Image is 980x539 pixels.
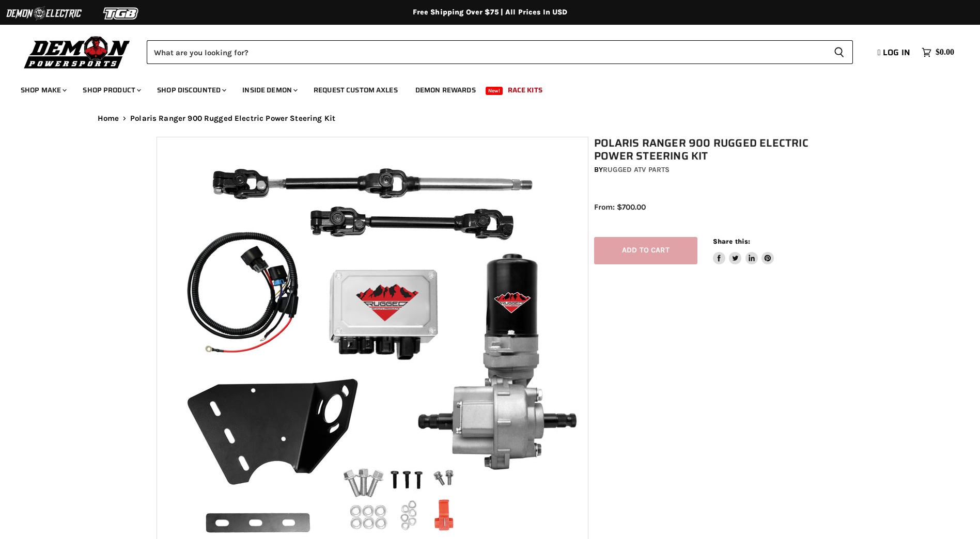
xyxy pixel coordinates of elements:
img: TGB Logo 2 [83,4,160,23]
input: Search [147,40,826,64]
span: New! [486,87,503,95]
button: Search [826,40,853,64]
img: Demon Electric Logo 2 [5,4,83,23]
form: Product [147,40,853,64]
a: Shop Product [75,80,147,101]
span: Log in [883,46,910,59]
span: From: $700.00 [594,202,646,212]
nav: Breadcrumbs [77,114,904,123]
div: Free Shipping Over $75 | All Prices In USD [77,8,904,17]
div: by [594,164,830,176]
a: Demon Rewards [408,80,484,101]
aside: Share this: [713,237,774,264]
span: Polaris Ranger 900 Rugged Electric Power Steering Kit [130,114,335,123]
a: Rugged ATV Parts [603,165,670,174]
a: Home [98,114,119,123]
a: Inside Demon [235,80,304,101]
a: $0.00 [916,45,959,60]
a: Shop Discounted [149,80,232,101]
img: Demon Powersports [21,34,134,70]
a: Log in [873,48,916,57]
h1: Polaris Ranger 900 Rugged Electric Power Steering Kit [594,137,830,163]
a: Request Custom Axles [306,80,406,101]
a: Race Kits [500,80,550,101]
span: Share this: [713,237,750,245]
span: $0.00 [936,47,954,57]
a: Shop Make [13,80,73,101]
ul: Main menu [13,75,952,101]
